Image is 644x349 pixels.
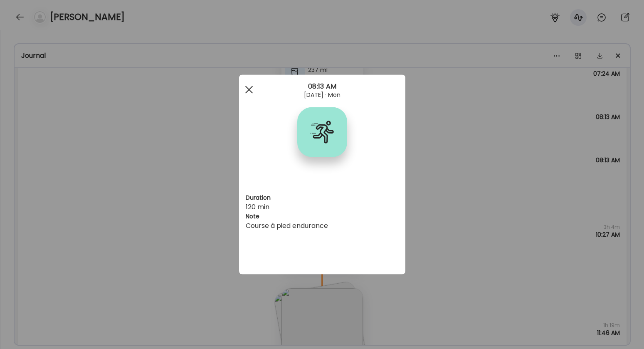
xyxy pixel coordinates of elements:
[239,82,405,92] div: 08:13 AM
[246,193,399,202] h3: Duration
[246,202,399,231] div: 120 min
[246,221,399,231] div: Course à pied endurance
[246,212,399,221] h3: Note
[239,92,405,98] div: [DATE] · Mon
